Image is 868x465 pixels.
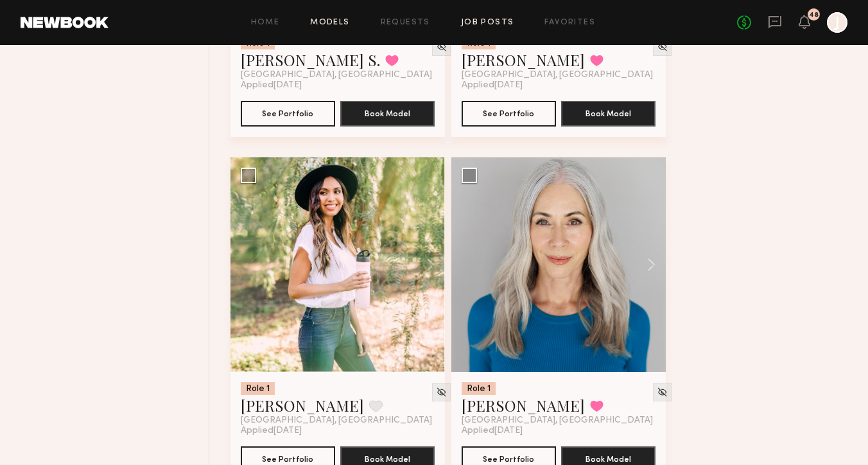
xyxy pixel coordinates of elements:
[544,19,595,27] a: Favorites
[436,41,447,52] img: Unhide Model
[340,453,435,464] a: Book Model
[827,12,847,33] a: J
[241,70,432,80] span: [GEOGRAPHIC_DATA], [GEOGRAPHIC_DATA]
[561,453,655,464] a: Book Model
[340,101,435,127] button: Book Model
[462,426,655,436] div: Applied [DATE]
[241,49,380,70] a: [PERSON_NAME] S.
[462,80,655,91] div: Applied [DATE]
[462,101,556,127] button: See Portfolio
[462,416,653,426] span: [GEOGRAPHIC_DATA], [GEOGRAPHIC_DATA]
[340,107,435,118] a: Book Model
[809,12,819,19] div: 48
[241,101,335,127] button: See Portfolio
[462,395,585,416] a: [PERSON_NAME]
[657,41,668,52] img: Unhide Model
[381,19,430,27] a: Requests
[657,387,668,398] img: Unhide Model
[241,395,364,416] a: [PERSON_NAME]
[310,19,349,27] a: Models
[561,101,655,127] button: Book Model
[462,70,653,80] span: [GEOGRAPHIC_DATA], [GEOGRAPHIC_DATA]
[561,107,655,118] a: Book Model
[241,416,432,426] span: [GEOGRAPHIC_DATA], [GEOGRAPHIC_DATA]
[241,426,435,436] div: Applied [DATE]
[251,19,280,27] a: Home
[462,382,496,395] div: Role 1
[241,80,435,91] div: Applied [DATE]
[461,19,514,27] a: Job Posts
[462,49,585,70] a: [PERSON_NAME]
[241,382,275,395] div: Role 1
[436,387,447,398] img: Unhide Model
